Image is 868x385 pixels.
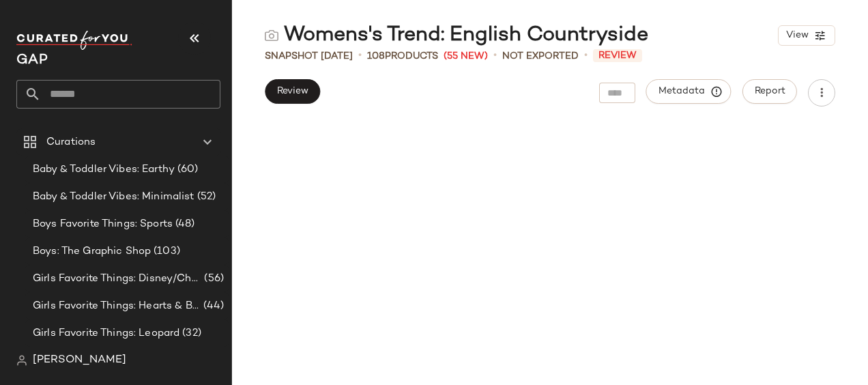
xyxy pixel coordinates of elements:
button: View [778,25,835,46]
span: Metadata [658,85,720,98]
span: Report [754,86,785,97]
span: (52) [194,189,216,205]
button: Metadata [646,79,732,104]
span: • [493,48,497,64]
img: cfy_white_logo.C9jOOHJF.svg [16,31,132,50]
img: svg%3e [16,355,27,366]
div: Womens's Trend: English Countryside [265,22,648,49]
div: Products [367,49,438,63]
span: (48) [173,216,195,232]
span: View [785,30,809,41]
span: (60) [175,162,199,177]
span: Review [593,49,642,62]
span: [PERSON_NAME] [33,352,126,369]
span: 108 [367,51,385,61]
span: Curations [46,134,96,150]
span: • [584,48,588,64]
span: Girls Favorite Things: Disney/Characters [33,271,201,287]
span: Snapshot [DATE] [265,49,353,63]
span: Boys Favorite Things: Sports [33,216,173,232]
span: Current Company Name [16,53,48,68]
span: (32) [179,326,201,341]
span: Review [276,86,308,97]
span: (103) [151,244,180,259]
span: Baby & Toddler Vibes: Earthy [33,162,175,177]
span: (55 New) [444,49,488,63]
span: Not Exported [502,49,579,63]
span: Baby & Toddler Vibes: Minimalist [33,189,194,205]
span: Girls Favorite Things: Leopard [33,326,179,341]
span: Boys: The Graphic Shop [33,244,151,259]
button: Report [742,79,797,104]
span: (44) [201,298,224,314]
span: • [358,48,362,64]
img: svg%3e [265,29,278,42]
span: Girls Favorite Things: Hearts & Bows [33,298,201,314]
span: (56) [201,271,224,287]
button: Review [265,79,320,104]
